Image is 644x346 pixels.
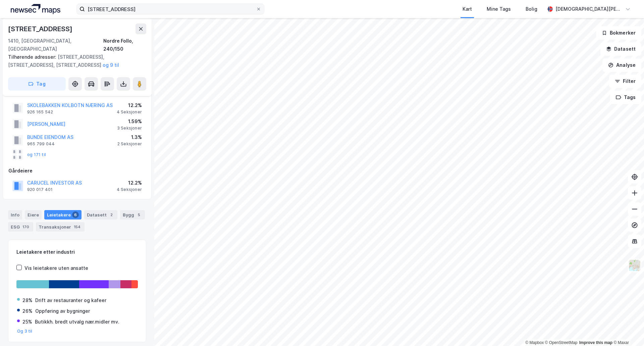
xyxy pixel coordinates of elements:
div: 12.2% [117,179,142,187]
img: logo.a4113a55bc3d86da70a041830d287a7e.svg [11,4,60,14]
div: 2 Seksjoner [117,141,142,147]
img: Z [628,259,641,272]
div: 926 165 542 [27,109,53,115]
button: Analyse [602,58,641,72]
a: Improve this map [579,340,612,345]
div: [DEMOGRAPHIC_DATA][PERSON_NAME] [555,5,623,13]
div: Info [8,210,22,219]
div: Vis leietakere uten ansatte [24,264,88,272]
div: 5 [136,211,142,218]
input: Søk på adresse, matrikkel, gårdeiere, leietakere eller personer [85,4,256,14]
div: 1410, [GEOGRAPHIC_DATA], [GEOGRAPHIC_DATA] [8,37,103,53]
div: 3 Seksjoner [117,126,142,131]
div: 2 [108,211,115,218]
span: Tilhørende adresser: [8,54,58,60]
div: Drift av restauranter og kafeer [35,296,106,304]
div: Eiere [25,210,42,219]
div: [STREET_ADDRESS], [STREET_ADDRESS], [STREET_ADDRESS] [8,53,141,69]
div: 1.3% [117,133,142,141]
div: Leietakere etter industri [16,248,138,256]
div: 4 Seksjoner [117,187,142,192]
div: Kart [463,5,472,13]
div: Transaksjoner [36,222,85,232]
div: Oppføring av bygninger [35,307,90,315]
div: [STREET_ADDRESS] [8,23,74,34]
div: 12.2% [117,101,142,109]
div: Bolig [526,5,537,13]
div: 26% [22,307,33,315]
div: 965 799 044 [27,141,55,147]
button: Og 3 til [17,329,33,334]
a: Mapbox [525,340,544,345]
button: Tags [610,91,641,104]
div: Leietakere [44,210,82,219]
div: 920 017 401 [27,187,53,192]
div: 154 [72,224,82,230]
button: Bokmerker [596,26,641,40]
div: Kontrollprogram for chat [610,314,644,346]
button: Filter [609,75,641,88]
div: Gårdeiere [8,167,146,175]
div: Datasett [84,210,117,219]
div: ESG [8,222,33,232]
div: 6 [72,211,79,218]
a: OpenStreetMap [545,340,578,345]
div: 25% [22,318,32,326]
div: Bygg [120,210,145,219]
div: 170 [21,224,31,230]
button: Tag [8,77,66,91]
div: 1.59% [117,117,142,126]
div: Nordre Follo, 240/150 [103,37,146,53]
iframe: Chat Widget [610,314,644,346]
div: 4 Seksjoner [117,109,142,115]
div: Mine Tags [487,5,511,13]
div: 28% [22,296,33,304]
div: Butikkh. bredt utvalg nær.midler mv. [35,318,119,326]
button: Datasett [600,42,641,56]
